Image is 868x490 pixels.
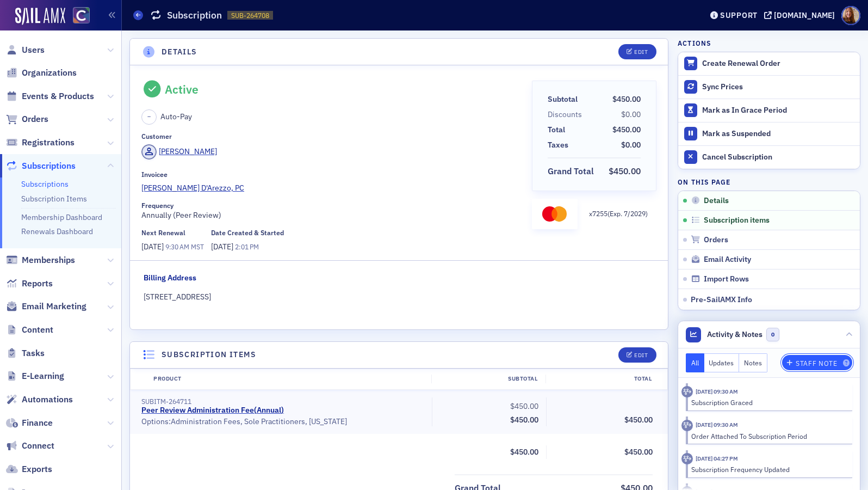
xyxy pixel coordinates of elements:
[548,139,568,151] div: Taxes
[691,397,845,407] div: Subscription Graced
[548,139,572,151] span: Taxes
[720,10,758,20] div: Support
[548,94,581,105] span: Subtotal
[141,144,217,160] a: [PERSON_NAME]
[548,165,594,178] div: Grand Total
[22,440,54,452] span: Connect
[141,170,168,179] div: Invoicee
[15,8,65,25] a: SailAMX
[6,417,53,429] a: Finance
[6,301,86,313] a: Email Marketing
[702,82,854,92] div: Sync Prices
[6,254,75,266] a: Memberships
[681,420,693,431] div: Activity
[548,124,565,136] div: Total
[6,137,75,149] a: Registrations
[147,113,151,121] span: –
[21,212,102,222] a: Membership Dashboard
[22,113,48,125] span: Orders
[146,375,431,383] div: Product
[21,194,87,204] a: Subscription Items
[22,137,75,149] span: Registrations
[589,209,648,218] p: x 7255 (Exp. 7 / 2029 )
[22,67,77,79] span: Organizations
[545,375,660,383] div: Total
[612,94,641,104] span: $450.00
[548,94,578,105] div: Subtotal
[621,109,641,119] span: $0.00
[739,353,767,372] button: Notes
[618,44,656,59] button: Edit
[691,431,845,441] div: Order Attached To Subscription Period
[624,415,653,425] span: $450.00
[235,242,258,251] span: 2:01 PM
[167,9,222,22] h1: Subscription
[22,278,53,290] span: Reports
[6,44,45,56] a: Users
[22,417,53,429] span: Finance
[141,182,524,194] a: [PERSON_NAME] D'Arezzo, PC
[21,179,69,189] a: Subscriptions
[766,328,780,341] span: 0
[548,124,569,136] span: Total
[6,324,53,336] a: Content
[796,360,837,366] div: Staff Note
[704,255,751,265] span: Email Activity
[702,59,854,69] div: Create Renewal Order
[510,415,538,425] span: $450.00
[22,347,45,359] span: Tasks
[702,129,854,139] div: Mark as Suspended
[141,406,284,415] a: Peer Review Administration Fee(Annual)
[431,375,545,383] div: Subtotal
[165,82,199,96] div: Active
[634,49,648,55] div: Edit
[165,242,189,251] span: 9:30 AM
[211,229,284,237] div: Date Created & Started
[764,11,839,19] button: [DOMAIN_NAME]
[782,355,852,370] button: Staff Note
[162,46,197,58] h4: Details
[6,347,45,359] a: Tasks
[704,274,749,284] span: Import Rows
[678,177,860,187] h4: On this page
[141,132,172,140] div: Customer
[21,226,93,236] a: Renewals Dashboard
[621,140,641,150] span: $0.00
[702,106,854,115] div: Mark as In Grace Period
[6,440,54,452] a: Connect
[510,447,538,457] span: $450.00
[22,324,53,336] span: Content
[6,160,76,172] a: Subscriptions
[704,353,740,372] button: Updates
[22,44,45,56] span: Users
[609,166,641,176] span: $450.00
[678,52,860,75] button: Create Renewal Order
[159,146,217,157] div: [PERSON_NAME]
[678,38,711,48] h4: Actions
[144,272,196,284] div: Billing Address
[22,394,73,406] span: Automations
[696,421,738,428] time: 1/7/2025 09:30 AM
[22,370,64,382] span: E-Learning
[624,447,653,457] span: $450.00
[144,291,655,303] div: [STREET_ADDRESS]
[681,386,693,397] div: Activity
[774,10,835,20] div: [DOMAIN_NAME]
[6,463,52,475] a: Exports
[141,397,424,406] div: SUBITM-264711
[6,278,53,290] a: Reports
[696,455,738,462] time: 11/21/2024 04:27 PM
[6,113,48,125] a: Orders
[678,122,860,145] button: Mark as Suspended
[548,109,586,120] span: Discounts
[841,6,860,25] span: Profile
[510,401,538,411] span: $450.00
[704,235,728,245] span: Orders
[22,90,94,102] span: Events & Products
[702,152,854,162] div: Cancel Subscription
[231,11,269,20] span: SUB-264708
[686,353,704,372] button: All
[691,464,845,474] div: Subscription Frequency Updated
[6,67,77,79] a: Organizations
[707,329,762,340] span: Activity & Notes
